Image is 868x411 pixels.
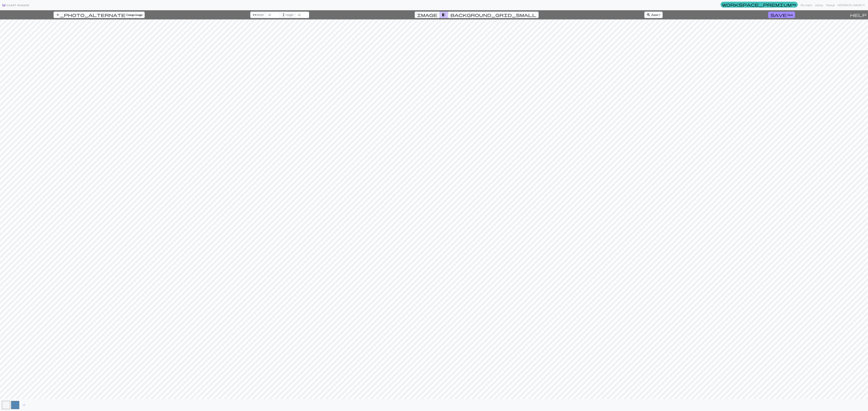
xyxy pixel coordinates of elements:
[768,12,795,18] button: Save
[722,2,792,7] span: workspace_premium
[799,2,814,9] a: My charts
[257,13,264,17] span: Width
[770,12,787,17] span: save
[644,12,663,18] button: Zoom
[849,10,868,19] button: Help
[450,12,536,17] span: background_grid_small
[2,3,29,7] img: Logo
[417,12,437,17] span: image
[56,12,125,17] span: add_photo_alternate
[54,12,145,18] button: Change image
[442,12,446,17] span: transition_fade
[252,12,257,17] span: arrow_range
[22,403,26,407] span: add
[126,13,142,16] span: Change image
[281,12,286,17] span: height
[651,13,658,16] span: Zoom
[20,402,28,408] button: Add color
[286,13,293,17] span: Height
[814,2,825,9] a: Library
[836,2,866,9] a: Hi[PERSON_NAME]
[647,12,651,17] span: zoom_in
[850,12,866,17] span: help
[787,13,793,16] span: Save
[721,2,798,8] a: Pro
[825,2,836,9] a: Manual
